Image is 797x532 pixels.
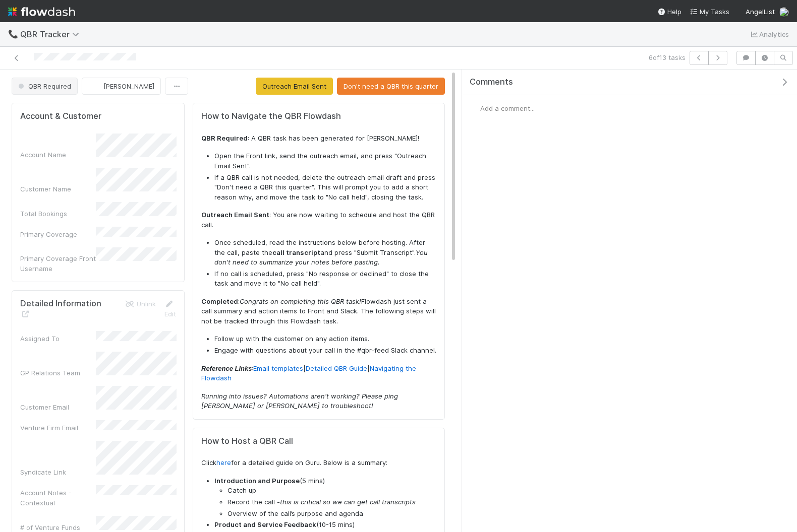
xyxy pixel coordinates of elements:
em: Congrats on completing this QBR task! [240,297,361,305]
p: : You are now waiting to schedule and host the QBR call. [201,210,436,230]
li: If no call is scheduled, press "No response or declined" to close the task and move it to "No cal... [214,269,436,289]
div: GP Relations Team [20,368,96,378]
a: Email templates [253,364,303,372]
strong: call transcript [272,248,320,256]
div: Primary Coverage Front Username [20,253,96,274]
strong: Introduction and Purpose [214,477,300,485]
em: Running into issues? Automations aren't working? Please ping [PERSON_NAME] or [PERSON_NAME] to tr... [201,392,398,410]
h5: Detailed Information [20,299,113,318]
div: Total Bookings [20,209,96,219]
strong: Completed [201,297,238,305]
button: Don't need a QBR this quarter [337,78,445,95]
strong: QBR Required [201,134,248,142]
div: Syndicate Link [20,467,96,477]
a: Unlink [125,300,156,308]
li: Overview of the call’s purpose and agenda [227,509,436,519]
p: : A QBR task has been generated for [PERSON_NAME]! [201,134,436,144]
span: QBR Tracker [20,29,84,39]
a: Detailed QBR Guide [306,364,367,372]
div: Venture Firm Email [20,423,96,433]
img: avatar_eed832e9-978b-43e4-b51e-96e46fa5184b.png [470,103,480,113]
div: Customer Email [20,402,96,412]
li: Catch up [227,486,436,496]
div: Account Notes - Contextual [20,488,96,508]
img: avatar_eed832e9-978b-43e4-b51e-96e46fa5184b.png [90,81,100,91]
p: Click for a detailed guide on Guru. Below is a summary: [201,458,436,468]
img: avatar_eed832e9-978b-43e4-b51e-96e46fa5184b.png [779,7,789,17]
div: Primary Coverage [20,229,96,239]
strong: Reference Links [201,365,252,372]
span: [PERSON_NAME] [103,82,154,90]
li: Record the call - [227,497,436,507]
h5: Account & Customer [20,111,101,121]
span: 6 of 13 tasks [649,52,686,62]
a: here [216,458,231,467]
strong: Product and Service Feedback [214,520,316,528]
strong: Outreach Email Sent [201,211,269,219]
li: Follow up with the customer on any action items. [214,334,436,344]
span: Comments [470,77,513,87]
h5: How to Host a QBR Call [201,436,436,446]
p: : Flowdash just sent a call summary and action items to Front and Slack. The following steps will... [201,297,436,326]
span: QBR Required [16,82,71,90]
p: : | | [201,364,436,383]
button: Outreach Email Sent [256,78,333,95]
li: (5 mins) [214,476,436,519]
li: Engage with questions about your call in the #qbr-feed Slack channel. [214,346,436,356]
li: Open the Front link, send the outreach email, and press "Outreach Email Sent". [214,151,436,171]
a: My Tasks [690,7,729,17]
span: Add a comment... [480,104,535,112]
button: QBR Required [12,78,78,95]
img: logo-inverted-e16ddd16eac7371096b0.svg [8,3,75,20]
h5: How to Navigate the QBR Flowdash [201,111,436,121]
span: 📞 [8,30,18,38]
em: this is critical so we can get call transcripts [280,498,416,506]
span: AngelList [746,8,775,16]
a: Analytics [749,28,789,40]
li: Once scheduled, read the instructions below before hosting. After the call, paste the and press "... [214,238,436,268]
span: My Tasks [690,8,729,16]
li: If a QBR call is not needed, delete the outreach email draft and press "Don't need a QBR this qua... [214,173,436,203]
button: [PERSON_NAME] [82,78,161,95]
div: Account Name [20,150,96,160]
div: Assigned To [20,334,96,344]
a: Edit [164,300,176,318]
div: Help [657,7,681,17]
div: Customer Name [20,184,96,194]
